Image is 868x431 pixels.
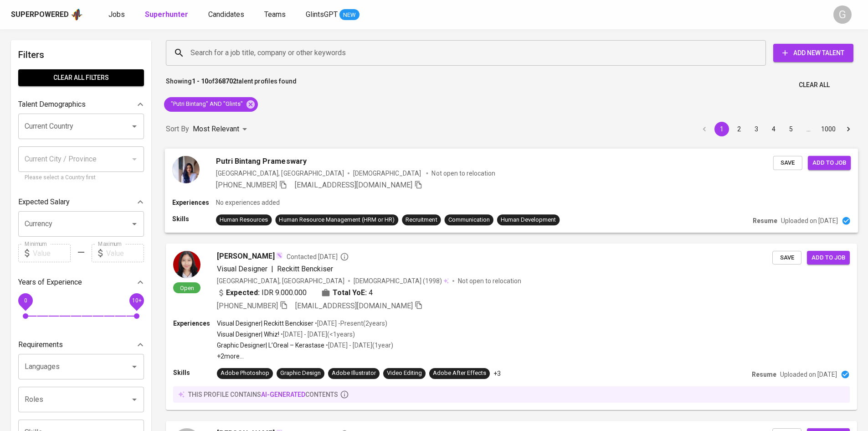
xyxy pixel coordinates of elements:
span: Putri Bintang Prameswary [216,156,307,166]
button: Go to page 2 [732,122,746,136]
div: Recruitment [406,215,437,224]
span: Reckitt Benckiser [277,265,333,273]
div: Most Relevant [193,121,250,138]
span: Clear All filters [26,72,137,83]
span: Teams [264,10,286,19]
span: Contacted [DATE] [287,252,349,261]
button: page 1 [714,122,729,136]
div: … [801,125,816,134]
a: Teams [264,9,288,21]
b: Total YoE: [333,287,367,298]
span: [PHONE_NUMBER] [217,301,278,310]
p: • [DATE] - Present ( 2 years ) [313,319,387,328]
button: Go to page 5 [784,122,798,136]
button: Clear All [795,77,833,93]
a: Open[PERSON_NAME]Contacted [DATE]Visual Designer|Reckitt Benckiser[GEOGRAPHIC_DATA], [GEOGRAPHIC_... [166,244,857,410]
button: Add to job [808,156,851,170]
button: Open [128,393,141,406]
button: Save [773,156,802,170]
b: Expected: [226,287,260,298]
nav: pagination navigation [696,122,857,136]
span: AI-generated [261,391,305,398]
button: Go to page 4 [766,122,781,136]
span: | [271,264,273,275]
div: Requirements [18,336,144,354]
p: Experiences [173,319,217,328]
div: IDR 9.000.000 [217,287,307,298]
span: Clear All [799,79,830,91]
img: 5b1ffd2fcf1e18c29784ff34007eefb8.jpg [173,251,200,278]
b: Superhunter [145,10,188,19]
div: [GEOGRAPHIC_DATA], [GEOGRAPHIC_DATA] [217,276,344,286]
span: [PERSON_NAME] [217,251,275,262]
span: [DEMOGRAPHIC_DATA] [353,168,422,177]
p: Uploaded on [DATE] [780,370,837,379]
p: Skills [173,368,217,377]
div: "Putri Bintang" AND "Glints" [164,97,258,112]
button: Open [128,360,141,373]
div: Expected Salary [18,193,144,211]
div: Adobe After Effects [433,369,486,378]
button: Open [128,120,141,133]
p: Talent Demographics [18,99,86,110]
p: Sort By [166,124,189,135]
div: Talent Demographics [18,95,144,114]
span: Candidates [208,10,244,19]
input: Value [106,244,144,262]
a: Superpoweredapp logo [11,8,83,21]
span: "Putri Bintang" AND "Glints" [164,100,248,109]
span: 0 [24,297,27,304]
h6: Filters [18,47,144,62]
span: [EMAIL_ADDRESS][DOMAIN_NAME] [295,301,413,310]
p: Most Relevant [193,124,239,135]
span: 10+ [132,297,141,304]
div: (1998) [354,276,449,286]
button: Go to page 3 [749,122,764,136]
p: Please select a Country first [25,173,138,182]
div: [GEOGRAPHIC_DATA], [GEOGRAPHIC_DATA] [216,168,344,177]
span: Open [176,284,198,292]
button: Go to page 1000 [818,122,838,136]
a: Candidates [208,9,246,21]
p: Experiences [172,198,216,207]
span: Save [778,157,798,168]
p: Resume [752,370,776,379]
div: Adobe Illustrator [332,369,376,378]
p: Expected Salary [18,197,70,208]
span: 4 [369,287,373,298]
a: GlintsGPT NEW [306,9,360,21]
b: 1 - 10 [192,78,208,85]
button: Go to next page [841,122,856,136]
div: Adobe Photoshop [221,369,269,378]
a: Superhunter [145,9,190,21]
div: Communication [448,215,490,224]
b: 368702 [215,78,236,85]
span: Add New Talent [781,47,846,59]
p: Resume [753,216,777,225]
span: GlintsGPT [306,10,338,19]
p: • [DATE] - [DATE] ( 1 year ) [324,341,393,350]
p: Not open to relocation [458,276,521,286]
span: Visual Designer [217,265,267,273]
img: app logo [71,8,83,21]
div: Human Resources [220,215,268,224]
p: Not open to relocation [431,168,495,177]
span: [DEMOGRAPHIC_DATA] [354,276,423,286]
p: Skills [172,214,216,223]
p: Graphic Designer | L’Oreal – Kerastase [217,341,324,350]
p: Visual Designer | Reckitt Benckiser [217,319,313,328]
div: Graphic Design [280,369,321,378]
p: Requirements [18,339,63,350]
svg: By Batam recruiter [340,252,349,261]
button: Add to job [807,251,850,265]
button: Open [128,218,141,230]
div: Human Development [501,215,556,224]
p: this profile contains contents [188,390,338,399]
img: ae7678e26fdc292d4f54480492144abe.png [172,156,200,183]
input: Value [33,244,71,262]
span: [EMAIL_ADDRESS][DOMAIN_NAME] [295,180,413,189]
p: No experiences added [216,198,280,207]
p: +2 more ... [217,352,393,361]
div: G [833,5,852,24]
div: Superpowered [11,10,69,20]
